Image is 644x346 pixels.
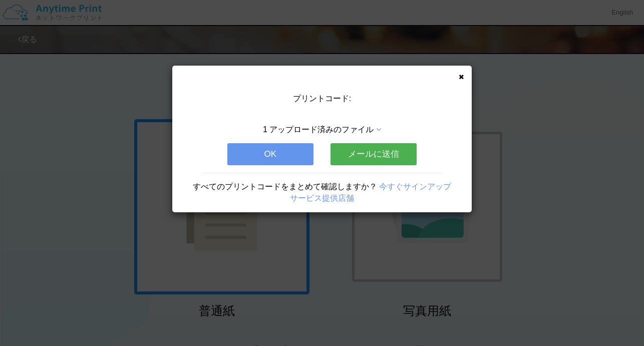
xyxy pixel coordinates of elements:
[293,94,351,103] span: プリントコード:
[331,143,417,165] button: メールに送信
[290,194,354,202] a: サービス提供店舗
[379,182,451,191] a: 今すぐサインアップ
[227,143,313,165] button: OK
[263,125,374,134] span: 1 アップロード済みのファイル
[193,182,377,191] span: すべてのプリントコードをまとめて確認しますか？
